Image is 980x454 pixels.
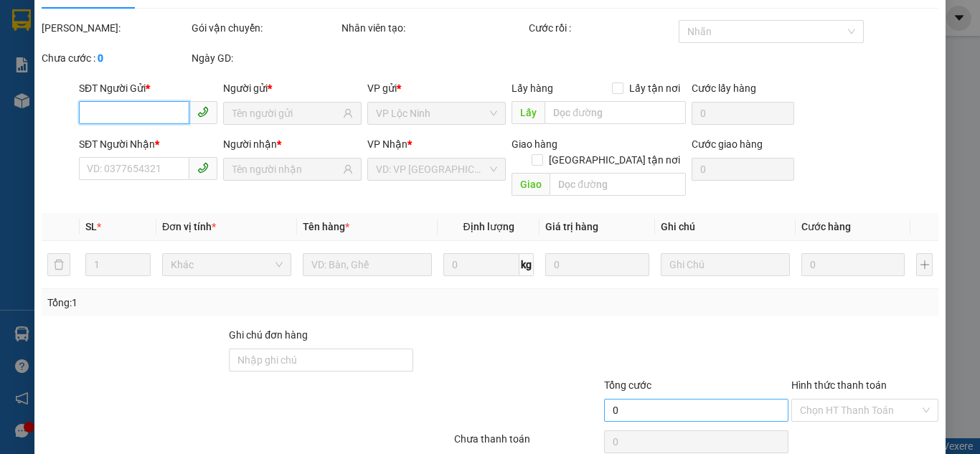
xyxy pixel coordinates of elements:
[171,254,283,275] span: Khác
[229,329,308,341] label: Ghi chú đơn hàng
[229,349,413,372] input: Ghi chú đơn hàng
[197,106,209,118] span: phone
[192,50,339,66] div: Ngày GD:
[98,52,103,64] b: 0
[692,138,763,150] label: Cước giao hàng
[376,103,497,124] span: VP Lộc Ninh
[223,80,362,96] div: Người gửi
[543,152,686,168] span: [GEOGRAPHIC_DATA] tận nơi
[529,20,676,36] div: Cước rồi :
[545,101,686,124] input: Dọc đường
[692,82,756,94] label: Cước lấy hàng
[341,20,526,36] div: Nhân viên tạo:
[519,253,534,276] span: kg
[42,50,189,66] div: Chưa cước :
[550,173,686,196] input: Dọc đường
[232,161,340,177] input: Tên người nhận
[512,82,553,94] span: Lấy hàng
[303,253,432,276] input: VD: Bàn, Ghế
[42,20,189,36] div: [PERSON_NAME]:
[343,108,353,118] span: user
[162,221,216,232] span: Đơn vị tính
[197,162,209,174] span: phone
[367,80,506,96] div: VP gửi
[801,221,851,232] span: Cước hàng
[192,20,339,36] div: Gói vận chuyển:
[655,213,796,241] th: Ghi chú
[692,158,794,181] input: Cước giao hàng
[79,136,217,152] div: SĐT Người Nhận
[85,221,97,232] span: SL
[512,138,557,150] span: Giao hàng
[47,253,70,276] button: delete
[232,105,340,121] input: Tên người gửi
[791,379,887,391] label: Hình thức thanh toán
[801,253,905,276] input: 0
[343,164,353,174] span: user
[545,253,649,276] input: 0
[604,379,651,391] span: Tổng cước
[512,173,550,196] span: Giao
[512,101,545,124] span: Lấy
[623,80,686,96] span: Lấy tận nơi
[916,253,933,276] button: plus
[367,138,407,150] span: VP Nhận
[79,80,217,96] div: SĐT Người Gửi
[692,102,794,125] input: Cước lấy hàng
[223,136,362,152] div: Người nhận
[47,295,380,311] div: Tổng: 1
[303,221,349,232] span: Tên hàng
[545,221,598,232] span: Giá trị hàng
[661,253,790,276] input: Ghi Chú
[463,221,514,232] span: Định lượng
